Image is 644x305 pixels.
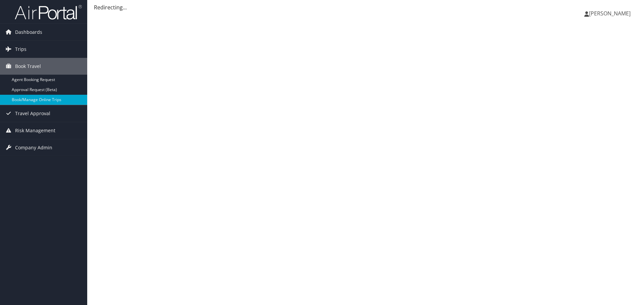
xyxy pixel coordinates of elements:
[15,105,50,122] span: Travel Approval
[15,24,42,41] span: Dashboards
[15,58,41,75] span: Book Travel
[589,10,631,17] span: [PERSON_NAME]
[15,122,55,139] span: Risk Management
[15,139,52,156] span: Company Admin
[15,4,82,20] img: airportal-logo.png
[584,3,637,23] a: [PERSON_NAME]
[94,3,637,11] div: Redirecting...
[15,41,26,58] span: Trips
